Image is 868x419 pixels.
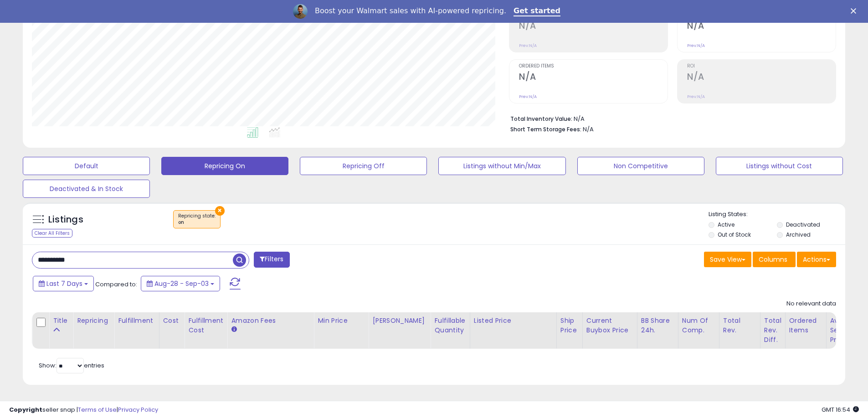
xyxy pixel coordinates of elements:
a: Privacy Policy [118,405,158,414]
span: Last 7 Days [46,279,82,288]
div: Ship Price [560,316,579,335]
div: Fulfillment [118,316,155,326]
h2: N/A [687,72,836,84]
div: on [178,219,216,226]
span: Show: entries [39,361,104,370]
small: Prev: N/A [519,43,537,48]
div: Total Rev. [723,316,756,335]
div: seller snap | | [9,406,158,414]
div: Boost your Walmart sales with AI-powered repricing. [315,6,506,16]
small: Prev: N/A [687,43,705,48]
span: 2025-09-11 16:54 GMT [822,405,859,414]
div: Num of Comp. [682,316,715,335]
label: Archived [786,231,811,238]
img: Profile image for Adrian [293,4,308,19]
div: Amazon Fees [231,316,310,326]
div: Cost [163,316,181,326]
span: Compared to: [95,280,137,289]
button: Columns [753,252,796,267]
p: Listing States: [709,210,845,219]
button: Actions [797,252,836,267]
span: ROI [687,64,836,69]
li: N/A [510,113,829,124]
button: Repricing On [161,157,288,175]
button: Last 7 Days [33,276,94,291]
div: Clear All Filters [32,229,72,238]
div: Min Price [318,316,365,326]
button: × [215,206,225,216]
small: Prev: N/A [519,94,537,99]
div: Current Buybox Price [586,316,633,335]
h2: N/A [519,72,668,84]
h5: Listings [48,213,83,226]
b: Total Inventory Value: [510,115,572,123]
a: Terms of Use [78,405,117,414]
button: Aug-28 - Sep-03 [141,276,220,291]
div: Total Rev. Diff. [764,316,781,345]
button: Default [23,157,150,175]
button: Listings without Min/Max [438,157,565,175]
div: Close [851,8,860,14]
div: Title [53,316,69,326]
button: Non Competitive [577,157,704,175]
div: Listed Price [474,316,553,326]
span: Repricing state : [178,212,216,226]
label: Active [718,221,734,228]
small: Prev: N/A [687,94,705,99]
button: Save View [704,252,751,267]
div: No relevant data [786,300,836,308]
button: Listings without Cost [716,157,843,175]
strong: Copyright [9,405,42,414]
button: Filters [254,252,289,268]
div: Fulfillable Quantity [434,316,466,335]
div: Ordered Items [789,316,822,335]
a: Get started [514,6,560,16]
span: Ordered Items [519,64,668,69]
div: [PERSON_NAME] [372,316,426,326]
label: Deactivated [786,221,820,228]
span: N/A [583,125,594,134]
button: Deactivated & In Stock [23,180,150,198]
label: Out of Stock [718,231,751,238]
h2: N/A [687,21,836,33]
h2: N/A [519,21,668,33]
div: BB Share 24h. [641,316,674,335]
div: Avg Selling Price [830,316,863,345]
small: Amazon Fees. [231,326,236,334]
div: Repricing [77,316,110,326]
button: Repricing Off [300,157,427,175]
span: Columns [759,255,787,264]
b: Short Term Storage Fees: [510,125,581,133]
span: Aug-28 - Sep-03 [154,279,209,288]
div: Fulfillment Cost [188,316,223,335]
